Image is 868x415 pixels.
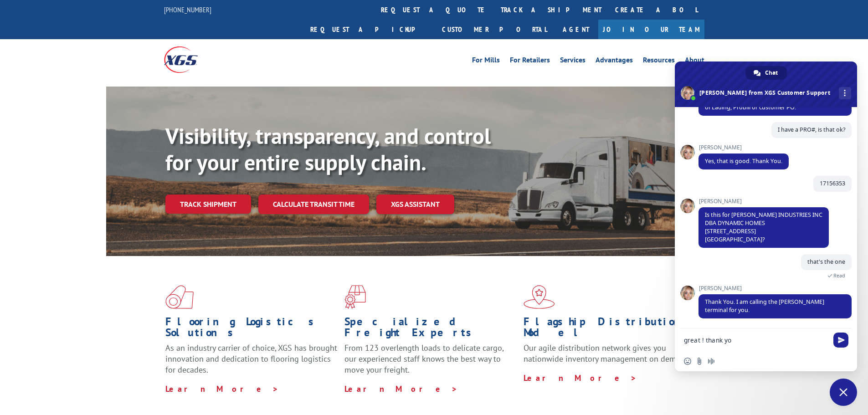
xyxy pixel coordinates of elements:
span: Send a file [696,358,703,365]
h1: Flooring Logistics Solutions [165,316,338,343]
a: Agent [554,20,598,39]
h1: Specialized Freight Experts [344,316,517,343]
a: For Retailers [510,56,550,67]
span: Audio message [708,358,715,365]
span: Is this for [PERSON_NAME] INDUSTRIES INC DBA DYNAMIC HOMES [STREET_ADDRESS] [GEOGRAPHIC_DATA]? [705,211,822,243]
a: [PHONE_NUMBER] [164,5,211,14]
a: Track shipment [165,195,251,214]
a: About [685,56,704,67]
span: Send [833,333,848,348]
span: Our agile distribution network gives you nationwide inventory management on demand. [524,343,691,364]
a: Advantages [596,56,633,67]
a: Services [560,56,586,67]
a: Request a pickup [303,20,435,39]
a: Calculate transit time [258,195,369,214]
span: that's the one [807,258,845,266]
p: From 123 overlength loads to delicate cargo, our experienced staff knows the best way to move you... [344,343,517,383]
img: xgs-icon-total-supply-chain-intelligence-red [165,285,194,309]
span: [PERSON_NAME] [699,198,829,205]
textarea: Compose your message... [684,328,830,351]
img: xgs-icon-flagship-distribution-model-red [524,285,555,309]
a: Resources [643,56,675,67]
span: 17156353 [820,179,845,187]
span: As an industry carrier of choice, XGS has brought innovation and dedication to flooring logistics... [165,343,337,375]
img: xgs-icon-focused-on-flooring-red [344,285,366,309]
a: Chat [745,66,787,80]
span: Read [833,272,845,279]
span: Chat [765,66,778,80]
a: For Mills [472,56,500,67]
span: [PERSON_NAME] [699,285,852,292]
a: Learn More > [524,373,637,383]
span: [PERSON_NAME] [699,144,789,151]
a: Learn More > [344,384,458,394]
span: Yes, that is good. Thank You. [705,157,782,165]
a: Join Our Team [598,20,704,39]
b: Visibility, transparency, and control for your entire supply chain. [165,122,491,176]
a: Learn More > [165,384,279,394]
span: I have a PRO#, is that ok? [778,126,845,133]
a: XGS ASSISTANT [376,195,454,214]
span: Thank You. I am calling the [PERSON_NAME] terminal for you. [705,298,824,314]
a: Close chat [830,379,857,406]
a: Customer Portal [435,20,554,39]
h1: Flagship Distribution Model [524,316,696,343]
span: Insert an emoji [684,358,691,365]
